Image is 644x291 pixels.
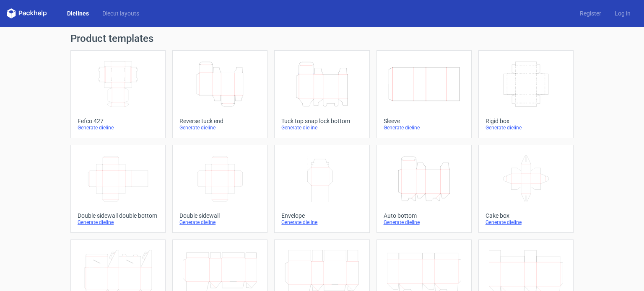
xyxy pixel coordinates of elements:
[384,219,465,226] div: Generate dieline
[179,212,260,219] div: Double sidewall
[377,50,472,138] a: SleeveGenerate dieline
[486,124,566,131] div: Generate dieline
[179,124,260,131] div: Generate dieline
[274,50,369,138] a: Tuck top snap lock bottomGenerate dieline
[478,145,574,233] a: Cake boxGenerate dieline
[70,145,166,233] a: Double sidewall double bottomGenerate dieline
[281,118,362,124] div: Tuck top snap lock bottom
[78,124,158,131] div: Generate dieline
[281,212,362,219] div: Envelope
[179,118,260,124] div: Reverse tuck end
[281,124,362,131] div: Generate dieline
[384,212,465,219] div: Auto bottom
[274,145,369,233] a: EnvelopeGenerate dieline
[281,219,362,226] div: Generate dieline
[377,145,472,233] a: Auto bottomGenerate dieline
[384,124,465,131] div: Generate dieline
[608,9,637,18] a: Log in
[96,9,146,18] a: Diecut layouts
[70,50,166,138] a: Fefco 427Generate dieline
[78,212,158,219] div: Double sidewall double bottom
[172,145,267,233] a: Double sidewallGenerate dieline
[486,212,566,219] div: Cake box
[70,33,574,44] h1: Product templates
[384,118,465,124] div: Sleeve
[172,50,267,138] a: Reverse tuck endGenerate dieline
[78,118,158,124] div: Fefco 427
[478,50,574,138] a: Rigid boxGenerate dieline
[573,9,608,18] a: Register
[486,118,566,124] div: Rigid box
[60,9,96,18] a: Dielines
[486,219,566,226] div: Generate dieline
[179,219,260,226] div: Generate dieline
[78,219,158,226] div: Generate dieline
